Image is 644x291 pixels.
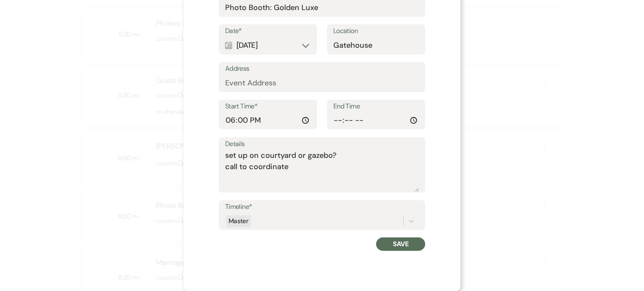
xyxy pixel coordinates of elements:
[225,138,419,150] label: Details
[225,201,419,213] label: Timeline*
[225,150,419,192] textarea: set up on courtyard or gazebo? call to coordinate
[225,37,311,54] div: [DATE]
[226,215,251,227] div: Master
[225,100,311,113] label: Start Time*
[333,25,419,37] label: Location
[225,63,419,75] label: Address
[225,25,311,37] label: Date*
[333,100,419,113] label: End Time
[225,75,419,91] input: Event Address
[333,37,419,54] input: Location
[376,237,425,251] button: Save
